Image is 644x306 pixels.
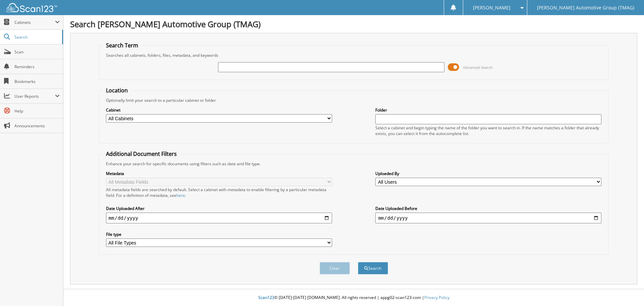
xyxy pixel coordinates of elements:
label: Cabinet [106,107,332,113]
div: Enhance your search for specific documents using filters such as date and file type. [103,161,605,167]
span: [PERSON_NAME] Automotive Group (TMAG) [537,6,634,10]
input: end [375,213,601,223]
div: Searches all cabinets, folders, files, metadata, and keywords [103,52,605,58]
span: Cabinets [14,19,55,25]
span: Reminders [14,64,60,70]
span: Search [14,34,59,40]
legend: Additional Document Filters [103,150,180,158]
label: Metadata [106,171,332,176]
button: Search [358,262,388,274]
label: Date Uploaded After [106,206,332,211]
legend: Location [103,87,131,94]
a: Privacy Policy [424,295,449,300]
label: File type [106,231,332,237]
a: here [176,192,185,198]
span: [PERSON_NAME] [473,6,511,10]
div: Optionally limit your search to a particular cabinet or folder [103,97,605,103]
div: Select a cabinet and begin typing the name of the folder you want to search in. If the name match... [375,125,601,136]
label: Date Uploaded Before [375,206,601,211]
span: Help [14,108,60,114]
label: Uploaded By [375,171,601,176]
span: Bookmarks [14,79,60,84]
input: start [106,213,332,223]
span: Announcements [14,123,60,129]
span: Advanced Search [463,65,493,70]
h1: Search [PERSON_NAME] Automotive Group (TMAG) [70,18,637,30]
img: scan123-logo-white.svg [7,3,57,12]
legend: Search Term [103,42,142,49]
button: Clear [320,262,350,274]
span: User Reports [14,93,55,99]
div: © [DATE]-[DATE] [DOMAIN_NAME]. All rights reserved | appg02-scan123-com | [63,290,644,306]
div: All metadata fields are searched by default. Select a cabinet with metadata to enable filtering b... [106,187,332,198]
span: Scan123 [258,295,274,300]
label: Folder [375,107,601,113]
span: Scan [14,49,60,55]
